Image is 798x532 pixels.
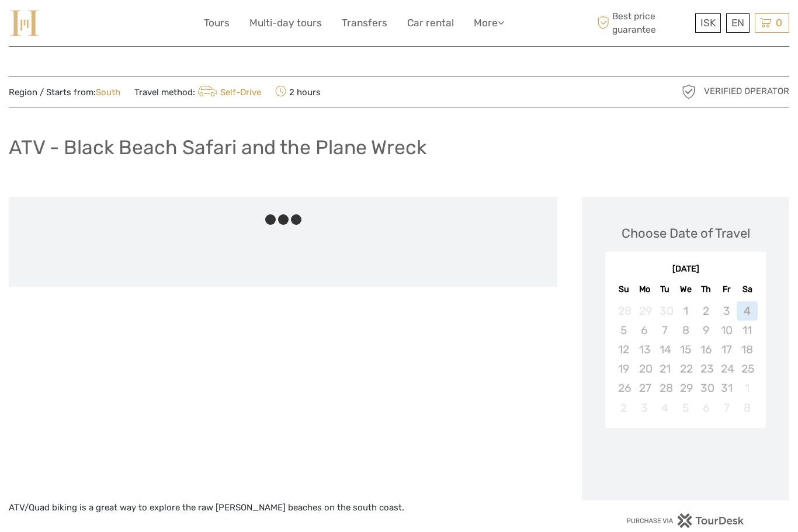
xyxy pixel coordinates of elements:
span: ISK [700,17,716,29]
a: Transfers [342,15,387,32]
div: Not available Wednesday, November 5th, 2025 [675,398,696,418]
div: Not available Tuesday, November 4th, 2025 [655,398,675,418]
div: Choose Date of Travel [622,224,750,242]
div: EN [726,13,750,33]
div: Not available Wednesday, October 1st, 2025 [675,301,696,321]
a: Car rental [407,15,454,32]
div: Not available Thursday, October 23rd, 2025 [696,359,716,378]
div: Not available Friday, November 7th, 2025 [716,398,737,418]
div: Not available Sunday, October 5th, 2025 [613,321,634,340]
div: Fr [716,281,737,297]
div: Not available Tuesday, September 30th, 2025 [655,301,675,321]
span: 0 [774,17,784,29]
div: Not available Sunday, October 26th, 2025 [613,378,634,398]
div: Not available Tuesday, October 28th, 2025 [655,378,675,398]
div: Not available Friday, October 24th, 2025 [716,359,737,378]
span: Travel method: [134,84,261,100]
span: Verified Operator [704,85,789,98]
a: More [474,15,504,32]
div: Not available Sunday, September 28th, 2025 [613,301,634,321]
div: Not available Friday, October 10th, 2025 [716,321,737,340]
div: Not available Sunday, November 2nd, 2025 [613,398,634,418]
div: Not available Thursday, November 6th, 2025 [696,398,716,418]
div: Not available Friday, October 17th, 2025 [716,340,737,359]
div: Sa [737,281,757,297]
div: Not available Wednesday, October 15th, 2025 [675,340,696,359]
div: Not available Saturday, October 11th, 2025 [737,321,757,340]
h1: ATV - Black Beach Safari and the Plane Wreck [9,135,426,159]
div: Not available Monday, October 13th, 2025 [634,340,655,359]
div: month 2025-10 [609,301,762,418]
p: ATV/Quad biking is a great way to explore the raw [PERSON_NAME] beaches on the south coast. [9,500,557,516]
div: Th [696,281,716,297]
div: Tu [655,281,675,297]
div: Not available Monday, November 3rd, 2025 [634,398,655,418]
div: Loading... [682,458,689,466]
div: Not available Saturday, November 1st, 2025 [737,378,757,398]
div: We [675,281,696,297]
img: PurchaseViaTourDesk.png [626,513,745,528]
div: Not available Tuesday, October 21st, 2025 [655,359,675,378]
img: 975-fd72f77c-0a60-4403-8c23-69ec0ff557a4_logo_small.jpg [9,9,40,37]
a: Self-Drive [195,87,261,98]
div: Not available Saturday, November 8th, 2025 [737,398,757,418]
div: Not available Sunday, October 12th, 2025 [613,340,634,359]
div: Not available Sunday, October 19th, 2025 [613,359,634,378]
div: Not available Thursday, October 30th, 2025 [696,378,716,398]
div: Not available Thursday, October 2nd, 2025 [696,301,716,321]
div: Not available Wednesday, October 22nd, 2025 [675,359,696,378]
div: Not available Monday, September 29th, 2025 [634,301,655,321]
div: Not available Saturday, October 18th, 2025 [737,340,757,359]
div: Not available Thursday, October 16th, 2025 [696,340,716,359]
div: [DATE] [605,263,766,276]
div: Not available Friday, October 31st, 2025 [716,378,737,398]
div: Not available Monday, October 27th, 2025 [634,378,655,398]
span: Best price guarantee [594,10,692,36]
div: Not available Monday, October 6th, 2025 [634,321,655,340]
div: Not available Monday, October 20th, 2025 [634,359,655,378]
div: Not available Tuesday, October 14th, 2025 [655,340,675,359]
span: 2 hours [275,84,321,100]
a: Multi-day tours [249,15,322,32]
div: Mo [634,281,655,297]
div: Su [613,281,634,297]
span: Region / Starts from: [9,86,120,99]
a: Tours [204,15,230,32]
div: Not available Friday, October 3rd, 2025 [716,301,737,321]
div: Not available Tuesday, October 7th, 2025 [655,321,675,340]
div: Not available Wednesday, October 29th, 2025 [675,378,696,398]
a: South [96,87,120,98]
div: Not available Saturday, October 4th, 2025 [737,301,757,321]
div: Not available Thursday, October 9th, 2025 [696,321,716,340]
div: Not available Wednesday, October 8th, 2025 [675,321,696,340]
div: Not available Saturday, October 25th, 2025 [737,359,757,378]
img: verified_operator_grey_128.png [679,82,698,101]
